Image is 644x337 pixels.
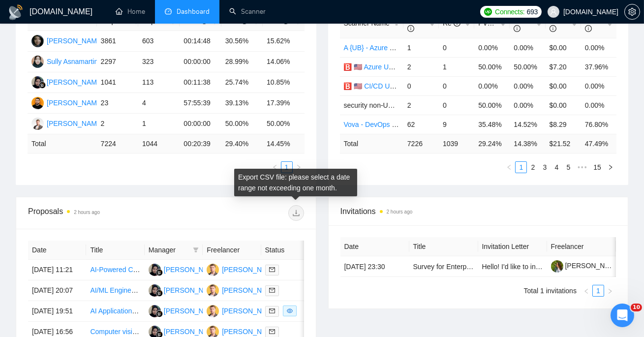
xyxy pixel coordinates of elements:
[581,115,616,134] td: 76.80%
[180,31,221,52] td: 00:14:48
[604,285,616,297] button: right
[574,161,590,173] span: •••
[510,76,545,95] td: 0.00%
[281,161,293,173] li: 1
[296,164,302,170] span: right
[403,38,439,57] td: 1
[516,162,526,173] a: 1
[551,262,622,270] a: [PERSON_NAME]
[624,4,640,20] button: setting
[8,4,24,20] img: logo
[585,14,603,32] span: Score
[28,205,166,221] div: Proposals
[28,280,86,301] td: [DATE] 20:07
[605,161,616,173] button: right
[165,8,172,15] span: dashboard
[407,25,414,32] span: info-circle
[403,57,439,76] td: 2
[149,245,189,255] span: Manager
[478,237,547,256] th: Invitation Letter
[281,162,292,173] a: 1
[605,161,616,173] li: Next Page
[590,162,604,173] a: 15
[581,95,616,115] td: 0.00%
[149,264,161,276] img: SM
[164,326,220,337] div: [PERSON_NAME]
[180,52,221,72] td: 00:00:00
[562,161,574,173] li: 5
[546,38,581,57] td: $0.00
[156,310,163,317] img: gigradar-bm.png
[439,38,474,57] td: 0
[164,264,220,275] div: [PERSON_NAME]
[221,134,263,153] td: 29.40 %
[97,31,138,52] td: 3861
[604,285,616,297] li: Next Page
[207,284,219,297] img: YH
[138,72,180,93] td: 113
[608,164,613,170] span: right
[503,161,515,173] button: left
[138,93,180,114] td: 4
[90,307,242,315] a: AI Application Development for [MEDICAL_DATA]
[222,326,278,337] div: [PERSON_NAME]
[269,287,275,293] span: mail
[149,286,220,294] a: SM[PERSON_NAME]
[527,161,539,173] li: 2
[263,134,304,153] td: 14.45 %
[47,97,103,108] div: [PERSON_NAME]
[581,285,592,297] li: Previous Page
[263,72,304,93] td: 10.85%
[138,114,180,134] td: 1
[551,162,562,173] a: 4
[344,44,474,52] a: A {UB} - Azure non-US/AU/CA why good fit
[474,76,510,95] td: 0.00%
[207,327,278,335] a: YH[PERSON_NAME]
[581,285,592,297] button: left
[86,260,144,280] td: AI-Powered Chatbot with Customizable Knowledge Base
[287,308,293,314] span: eye
[138,52,180,72] td: 323
[514,14,527,32] span: LRR
[409,237,478,256] th: Title
[439,95,474,115] td: 0
[344,63,459,71] a: 🅱️ 🇺🇸 Azure US/AU/CA why good fit -
[624,8,640,16] a: setting
[47,35,103,46] div: [PERSON_NAME]
[149,305,161,317] img: SM
[515,161,527,173] li: 1
[439,115,474,134] td: 9
[86,280,144,301] td: AI/ML Engineer Needed for Long-Term Remote Contract
[234,169,357,196] div: Export CSV file: please select a date range not exceeding one month.
[484,8,492,16] img: upwork-logo.png
[293,161,305,173] button: right
[207,286,278,294] a: YH[PERSON_NAME]
[581,38,616,57] td: 0.00%
[524,285,577,297] li: Total 1 invitations
[269,308,275,314] span: mail
[31,76,44,89] img: SM
[539,162,550,173] a: 3
[191,243,201,257] span: filter
[550,25,556,32] span: info-circle
[31,57,99,65] a: SSully Asnamartini
[207,264,219,276] img: YH
[407,14,421,32] span: Bids
[97,72,138,93] td: 1041
[149,306,220,314] a: SM[PERSON_NAME]
[184,17,207,25] span: Time
[263,31,304,52] td: 15.62%
[581,57,616,76] td: 37.96%
[478,19,501,27] span: PVR
[47,77,103,88] div: [PERSON_NAME]
[221,52,263,72] td: 28.99%
[31,97,44,109] img: DK
[506,164,512,170] span: left
[583,288,589,294] span: left
[590,161,605,173] li: 15
[611,304,634,327] iframe: Intercom live chat
[156,290,163,297] img: gigradar-bm.png
[221,31,263,52] td: 30.56%
[222,285,278,296] div: [PERSON_NAME]
[344,19,390,27] span: Scanner Name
